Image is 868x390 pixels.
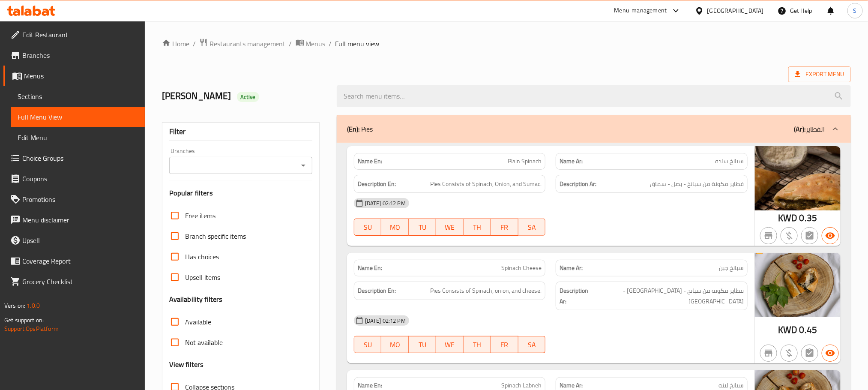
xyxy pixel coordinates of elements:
span: 1.0.0 [27,300,40,311]
a: Sections [11,86,145,107]
span: TH [467,221,488,234]
span: Upsell items [185,272,220,282]
span: Get support on: [4,315,44,326]
span: Plain Spinach [508,157,542,166]
span: Available [185,317,211,327]
button: SU [354,336,382,353]
a: Home [162,39,189,49]
strong: Name En: [358,264,382,273]
strong: Name Ar: [560,381,583,390]
img: %D8%B3%D8%A8%D8%A7%D9%86%D8%AE_%D8%B3%D8%A7%D8%AF%D9%87638906111640113713.jpg [755,146,841,210]
button: Purchased item [781,227,798,244]
span: Sections [18,91,138,102]
p: الفطاير [794,124,825,134]
span: Promotions [22,194,138,204]
a: Restaurants management [199,38,286,49]
span: Full Menu View [18,112,138,122]
span: Branches [22,50,138,60]
a: Coverage Report [3,251,145,271]
button: MO [381,336,409,353]
button: SA [518,219,546,236]
span: Full menu view [335,39,380,49]
span: 0.35 [799,210,817,226]
span: Grocery Checklist [22,276,138,287]
h3: Popular filters [169,188,312,198]
span: Spinach Labneh [501,381,542,390]
span: SA [522,339,542,351]
span: Choice Groups [22,153,138,163]
strong: Name Ar: [560,157,583,166]
span: KWD [778,210,797,226]
span: MO [385,339,405,351]
span: سبانخ جبن [719,264,744,273]
p: Pies [347,124,373,134]
span: WE [440,221,460,234]
span: Version: [4,300,25,311]
h3: Availability filters [169,294,223,304]
span: Export Menu [788,66,851,82]
a: Coupons [3,168,145,189]
a: Support.OpsPlatform [4,323,59,334]
a: Choice Groups [3,148,145,168]
span: Pies Consists of Spinach, onion, and cheese. [430,285,542,296]
span: Restaurants management [210,39,286,49]
span: Menus [24,71,138,81]
span: TH [467,339,488,351]
span: Spinach Cheese [501,264,542,273]
button: Not has choices [801,227,818,244]
a: Menus [3,66,145,86]
strong: Description En: [358,285,396,296]
button: TU [409,336,436,353]
strong: Description Ar: [560,179,596,189]
span: Export Menu [795,69,844,80]
span: KWD [778,321,797,338]
div: [GEOGRAPHIC_DATA] [707,6,764,15]
span: Coverage Report [22,256,138,266]
span: Coupons [22,174,138,184]
span: SU [358,221,378,234]
input: search [337,85,851,107]
li: / [329,39,332,49]
span: SA [522,221,542,234]
a: Promotions [3,189,145,210]
strong: Name En: [358,157,382,166]
button: Available [822,345,839,362]
button: TH [464,219,491,236]
span: Active [237,93,259,101]
button: FR [491,219,518,236]
button: TU [409,219,436,236]
span: Has choices [185,252,219,262]
span: Edit Restaurant [22,30,138,40]
span: FR [494,339,515,351]
span: MO [385,221,405,234]
span: Free items [185,210,216,221]
strong: Name Ar: [560,264,583,273]
button: TH [464,336,491,353]
div: Active [237,92,259,102]
div: Menu-management [614,6,667,16]
span: سبانخ لبنه [718,381,744,390]
span: 0.45 [799,321,817,338]
a: Branches [3,45,145,66]
span: Pies Consists of Spinach, Onion, and Sumac. [430,179,542,189]
button: FR [491,336,518,353]
span: WE [440,339,460,351]
h2: [PERSON_NAME] [162,90,326,102]
span: Upsell [22,235,138,246]
b: (Ar): [794,123,805,135]
button: MO [381,219,409,236]
button: Available [822,227,839,244]
div: Filter [169,123,312,141]
button: WE [436,336,464,353]
button: Not branch specific item [760,345,777,362]
a: Edit Restaurant [3,24,145,45]
strong: Description Ar: [560,285,591,306]
span: Not available [185,337,223,348]
img: %D8%B3%D8%A8%D8%A7%D9%86%D8%AE_%D8%AC%D8%A8%D9%86638906111831796838.jpg [755,253,841,317]
button: SA [518,336,546,353]
button: Purchased item [781,345,798,362]
b: (En): [347,123,359,135]
span: FR [494,221,515,234]
a: Edit Menu [11,127,145,148]
button: Open [297,159,309,171]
